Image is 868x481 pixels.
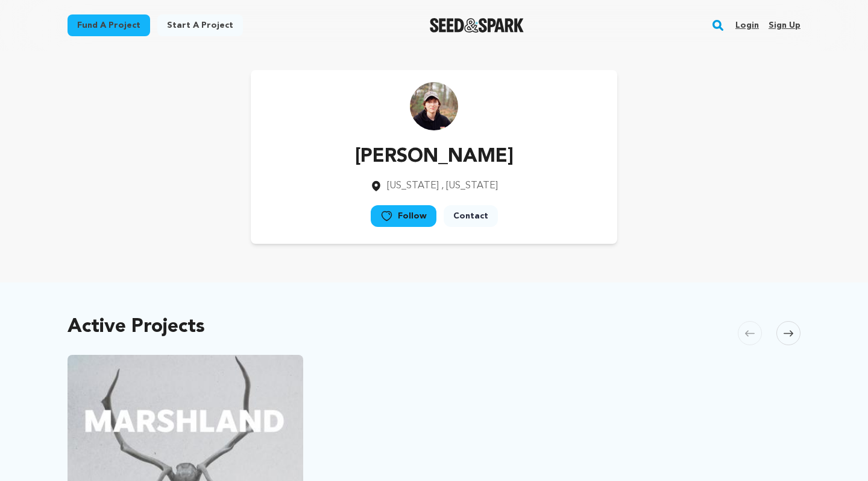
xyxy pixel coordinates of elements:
[735,16,759,35] a: Login
[371,205,436,227] a: Follow
[430,18,524,33] a: Seed&Spark Homepage
[68,14,150,36] a: Fund a project
[410,82,458,130] img: https://seedandspark-static.s3.us-east-2.amazonaws.com/images/User/002/261/379/medium/ff8e4f4b12b...
[68,319,205,336] h2: Active Projects
[441,181,498,191] span: , [US_STATE]
[430,18,524,33] img: Seed&Spark Logo Dark Mode
[355,142,514,171] p: [PERSON_NAME]
[157,14,243,36] a: Start a project
[444,205,498,227] a: Contact
[769,16,800,35] a: Sign up
[387,181,439,191] span: [US_STATE]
